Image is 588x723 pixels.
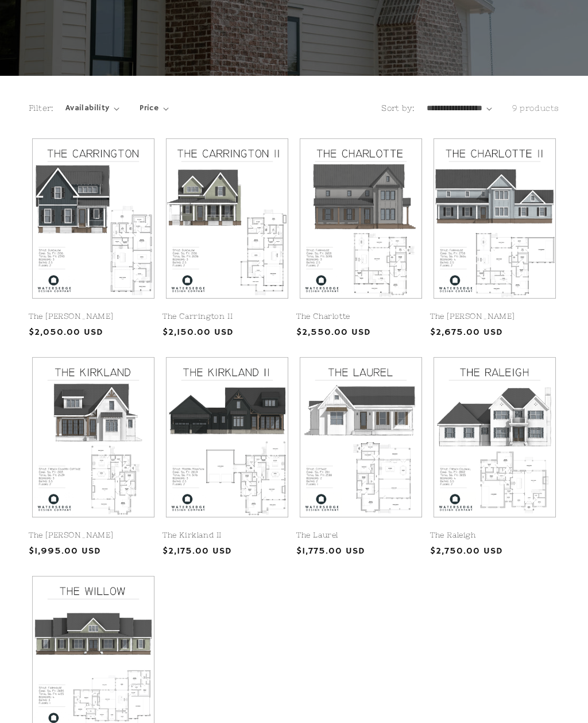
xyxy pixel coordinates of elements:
[163,312,292,322] a: The Carrington II
[512,103,559,113] span: 9 products
[296,531,425,540] a: The Laurel
[29,312,158,322] a: The [PERSON_NAME]
[430,312,559,322] a: The [PERSON_NAME]
[296,312,425,322] a: The Charlotte
[140,102,158,114] span: Price
[430,531,559,540] a: The Raleigh
[65,102,119,114] summary: Availability (0 selected)
[29,102,54,114] h2: Filter:
[140,102,169,114] summary: Price
[29,531,158,540] a: The [PERSON_NAME]
[65,102,110,114] span: Availability
[381,103,415,113] label: Sort by:
[163,531,292,540] a: The Kirkland II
